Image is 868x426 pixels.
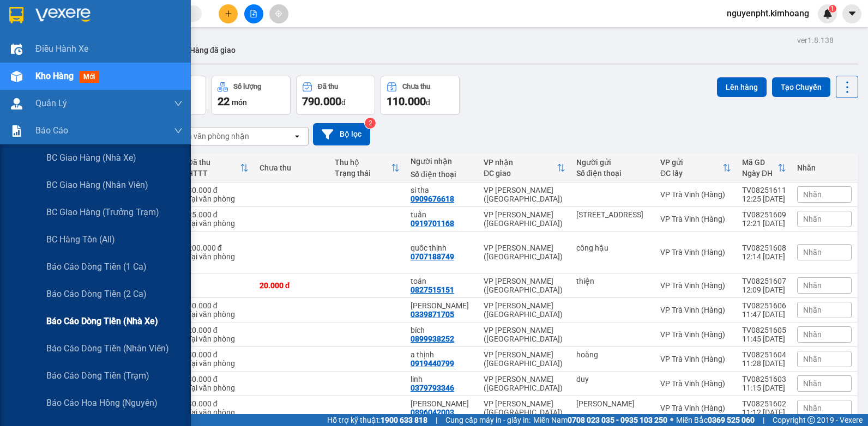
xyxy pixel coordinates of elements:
[411,194,454,203] div: 0909676618
[576,169,649,178] div: Số điện thoại
[533,414,667,426] span: Miền Nam
[296,76,375,115] button: Đã thu790.000đ
[742,219,786,228] div: 12:21 [DATE]
[830,5,834,13] span: 1
[188,158,240,167] div: Đã thu
[46,178,148,192] span: BC giao hàng (nhân viên)
[11,71,22,82] img: warehouse-icon
[411,157,473,166] div: Người nhận
[212,76,291,115] button: Số lượng22món
[797,163,852,172] div: Nhãn
[823,9,833,19] img: icon-new-feature
[742,244,786,252] div: TV08251608
[842,4,861,23] button: caret-down
[484,186,565,203] div: VP [PERSON_NAME] ([GEOGRAPHIC_DATA])
[742,310,786,319] div: 11:47 [DATE]
[318,83,338,90] div: Đã thu
[260,163,324,172] div: Chưa thu
[335,169,391,178] div: Trạng thái
[182,154,254,182] th: Toggle SortBy
[46,151,136,165] span: BC giao hàng (nhà xe)
[188,169,240,178] div: HTTT
[174,99,183,108] span: down
[742,301,786,310] div: TV08251606
[484,277,565,294] div: VP [PERSON_NAME] ([GEOGRAPHIC_DATA])
[742,399,786,408] div: TV08251602
[365,118,376,129] sup: 2
[11,98,22,109] img: warehouse-icon
[803,306,822,314] span: Nhãn
[670,418,673,422] span: ⚪️
[188,210,249,219] div: 25.000 đ
[411,326,473,334] div: bích
[35,124,68,137] span: Báo cáo
[660,169,722,178] div: ĐC lấy
[411,285,454,294] div: 0827515151
[9,7,23,23] img: logo-vxr
[411,301,473,310] div: tuyết quyên
[188,350,249,359] div: 30.000 đ
[188,301,249,310] div: 40.000 đ
[381,76,460,115] button: Chưa thu110.000đ
[244,4,263,23] button: file-add
[484,158,557,167] div: VP nhận
[484,210,565,228] div: VP [PERSON_NAME] ([GEOGRAPHIC_DATA])
[660,215,731,223] div: VP Trà Vinh (Hàng)
[436,414,437,426] span: |
[660,404,731,412] div: VP Trà Vinh (Hàng)
[445,414,531,426] span: Cung cấp máy in - giấy in:
[225,10,232,17] span: plus
[341,98,346,107] span: đ
[484,169,557,178] div: ĐC giao
[742,384,786,392] div: 11:15 [DATE]
[803,404,822,412] span: Nhãn
[188,219,249,228] div: Tại văn phòng
[568,416,667,424] strong: 0708 023 035 - 0935 103 250
[46,260,147,273] span: Báo cáo dòng tiền (1 ca)
[676,414,755,426] span: Miền Bắc
[576,210,649,219] div: út 10
[411,350,473,359] div: a thịnh
[803,355,822,363] span: Nhãn
[188,408,249,417] div: Tại văn phòng
[46,287,147,301] span: Báo cáo dòng tiền (2 ca)
[478,154,571,182] th: Toggle SortBy
[484,244,565,261] div: VP [PERSON_NAME] ([GEOGRAPHIC_DATA])
[742,169,777,178] div: Ngày ĐH
[576,399,649,408] div: phương thảo
[803,248,822,257] span: Nhãn
[742,194,786,203] div: 12:25 [DATE]
[655,154,737,182] th: Toggle SortBy
[484,375,565,392] div: VP [PERSON_NAME] ([GEOGRAPHIC_DATA])
[660,190,731,199] div: VP Trà Vinh (Hàng)
[742,334,786,343] div: 11:45 [DATE]
[660,281,731,290] div: VP Trà Vinh (Hàng)
[660,355,731,363] div: VP Trà Vinh (Hàng)
[660,379,731,388] div: VP Trà Vinh (Hàng)
[742,210,786,219] div: TV08251609
[188,186,249,194] div: 30.000 đ
[742,252,786,261] div: 12:14 [DATE]
[484,301,565,319] div: VP [PERSON_NAME] ([GEOGRAPHIC_DATA])
[576,244,649,252] div: công hậu
[275,10,282,17] span: aim
[803,190,822,199] span: Nhãn
[742,186,786,194] div: TV08251611
[46,314,158,328] span: Báo cáo dòng tiền (nhà xe)
[411,334,454,343] div: 0899938252
[576,277,649,285] div: thiện
[232,98,247,107] span: món
[181,37,244,63] button: Hàng đã giao
[188,384,249,392] div: Tại văn phòng
[411,375,473,384] div: linh
[803,215,822,223] span: Nhãn
[742,408,786,417] div: 11:12 [DATE]
[329,154,405,182] th: Toggle SortBy
[46,396,158,410] span: Báo cáo hoa hồng (Nguyên)
[233,83,261,90] div: Số lượng
[402,83,430,90] div: Chưa thu
[35,42,88,56] span: Điều hành xe
[718,7,818,20] span: nguyenpht.kimhoang
[218,95,230,108] span: 22
[742,158,777,167] div: Mã GD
